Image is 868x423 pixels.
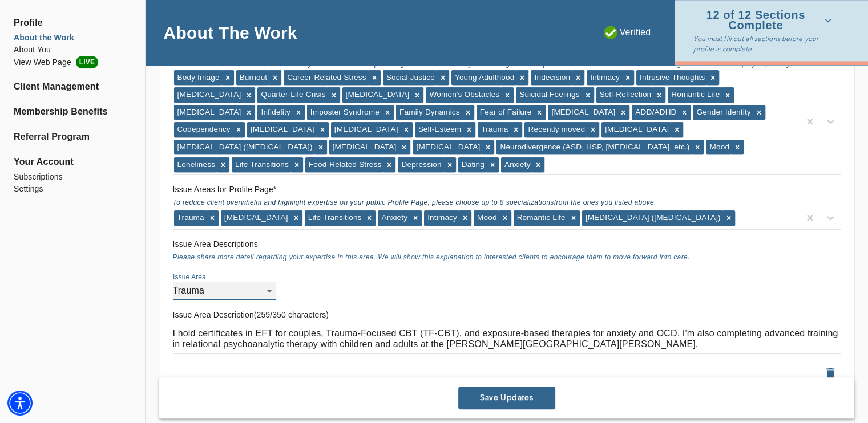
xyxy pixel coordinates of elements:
div: [MEDICAL_DATA] [221,210,290,225]
div: [MEDICAL_DATA] ([MEDICAL_DATA]) [582,210,722,225]
div: Anxiety [378,210,409,225]
p: Verified [604,26,651,39]
div: Trauma [478,122,510,137]
div: Imposter Syndrome [307,105,381,120]
div: Mood [474,210,499,225]
div: Quarter-Life Crisis [257,87,327,102]
div: Indecision [531,70,572,85]
a: About You [14,44,131,56]
div: [MEDICAL_DATA] [174,87,243,102]
div: Codependency [174,122,232,137]
div: Young Adulthood [451,70,516,85]
div: Social Justice [383,70,437,85]
div: Neurodivergence (ASD, HSP, [MEDICAL_DATA], etc.) [496,140,691,154]
h6: Issue Area Descriptions [173,238,841,251]
div: Intimacy [424,210,459,225]
div: Self-Esteem [415,122,463,137]
div: Recently moved [524,122,587,137]
div: ADD/ADHD [632,105,678,120]
div: Family Dynamics [396,105,462,120]
div: [MEDICAL_DATA] [342,87,411,102]
li: View Web Page [14,56,131,68]
div: Gender Identity [693,105,752,120]
button: 12 of 12 Sections Complete [693,7,836,34]
span: To reduce client overwhelm and highlight expertise on your public Profile Page, please choose up ... [173,198,656,209]
div: Intimacy [587,70,621,85]
span: Profile [14,16,131,30]
div: Burnout [236,70,269,85]
label: Issue Area [173,273,206,280]
div: Intrusive Thoughts [636,70,706,85]
div: Life Transitions [305,210,364,225]
div: Depression [398,157,443,172]
a: Client Management [14,80,131,93]
div: [MEDICAL_DATA] [329,140,398,154]
div: [MEDICAL_DATA] [174,105,243,120]
div: Infidelity [257,105,292,120]
div: Fear of Failure [477,105,534,120]
textarea: I hold certificates in EFT for couples, Trauma-Focused CBT (TF-CBT), and exposure-based therapies... [173,328,841,349]
div: Dating [458,157,486,172]
div: Women's Obstacles [426,87,501,102]
p: You must fill out all sections before your profile is complete. [693,34,836,54]
div: Trauma [173,282,277,300]
div: Romantic Life [668,87,721,102]
div: Romantic Life [514,210,567,225]
div: Anxiety [501,157,532,172]
div: Mood [706,140,731,154]
div: [MEDICAL_DATA] [601,122,671,137]
div: Life Transitions [232,157,290,172]
div: [MEDICAL_DATA] ([MEDICAL_DATA]) [174,140,314,154]
div: Loneliness [174,157,217,172]
div: [MEDICAL_DATA] [331,122,400,137]
h6: Issue Areas for Profile Page * [173,184,841,196]
span: Your Account [14,155,131,169]
span: 12 of 12 Sections Complete [693,10,831,30]
span: Please share more detail regarding your expertise in this area. We will show this explanation to ... [173,253,690,261]
h6: Issue Area Description(259/350 characters) [173,309,841,322]
button: Save Updates [458,387,555,409]
div: Food-Related Stress [305,157,383,172]
a: View Web PageLIVE [14,56,131,68]
h4: About The Work [164,22,297,43]
div: Trauma [174,210,206,225]
div: Suicidal Feelings [516,87,581,102]
div: [MEDICAL_DATA] [548,105,617,120]
a: Membership Benefits [14,105,131,119]
a: Referral Program [14,130,131,144]
div: [MEDICAL_DATA] [413,140,482,154]
a: Settings [14,183,131,195]
a: About the Work [14,32,131,44]
span: Save Updates [463,393,551,404]
a: Subscriptions [14,171,131,183]
div: [MEDICAL_DATA] [247,122,316,137]
span: LIVE [76,56,98,68]
div: Career-Related Stress [284,70,368,85]
div: Self-Reflection [596,87,653,102]
div: Body Image [174,70,221,85]
div: Accessibility Menu [7,391,33,416]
